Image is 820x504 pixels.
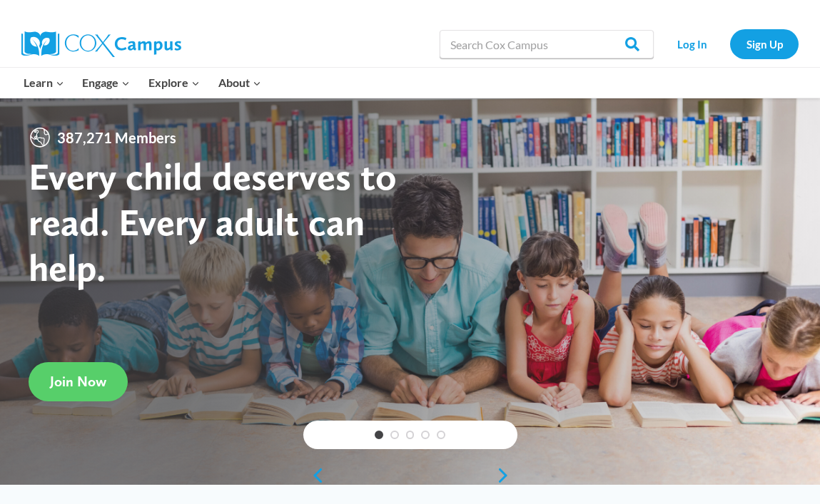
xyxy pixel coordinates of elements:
[21,31,181,57] img: Cox Campus
[730,29,799,58] a: Sign Up
[29,153,397,289] strong: Every child deserves to read. Every adult can help.
[218,73,261,92] span: About
[50,373,106,390] span: Join Now
[24,73,64,92] span: Learn
[437,431,445,439] a: 5
[496,467,517,484] a: next
[14,68,270,98] nav: Primary Navigation
[375,431,383,439] a: 1
[51,126,182,149] span: 387,271 Members
[421,431,430,439] a: 4
[29,362,128,401] a: Join Now
[148,73,200,92] span: Explore
[390,431,399,439] a: 2
[303,461,517,490] div: content slider buttons
[661,29,799,58] nav: Secondary Navigation
[303,467,325,484] a: previous
[82,73,130,92] span: Engage
[440,30,654,58] input: Search Cox Campus
[661,29,723,58] a: Log In
[406,431,415,439] a: 3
